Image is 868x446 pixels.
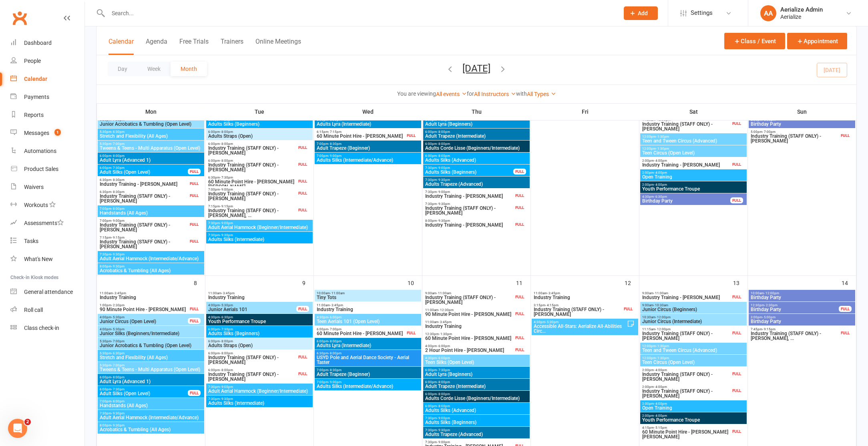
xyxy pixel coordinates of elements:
[143,27,149,33] div: Clear
[437,190,450,194] span: - 9:00pm
[531,103,639,120] th: Fri
[642,295,731,300] span: Industry Training - [PERSON_NAME]
[780,6,823,13] div: Aerialize Admin
[99,239,188,249] span: Industry Training (STAFF ONLY) - [PERSON_NAME]
[316,158,420,163] span: Adults Silks (Intermediate/Advance)
[220,130,233,134] span: - 8:00pm
[58,247,63,253] span: to
[220,142,233,146] span: - 8:00pm
[208,291,311,295] span: 11:00am
[108,62,137,76] button: Day
[436,91,467,97] a: All events
[70,194,94,201] span: between
[99,142,203,146] span: 5:30pm
[8,247,20,253] span: How
[24,238,38,244] div: Tasks
[111,236,125,239] span: - 9:15pm
[208,188,297,191] span: 7:00pm
[24,184,44,190] div: Waivers
[10,319,84,337] a: Class kiosk mode
[99,268,203,273] span: Acrobatics & Tumbling (All Ages)
[24,148,56,154] div: Automations
[22,221,28,227] span: to
[208,208,297,218] span: Industry Training (STAFF ONLY) - [PERSON_NAME], ...
[111,166,125,170] span: - 7:30pm
[437,154,450,158] span: - 8:00pm
[8,52,28,59] span: Adding
[24,307,43,313] div: Roll call
[547,291,560,295] span: - 3:45pm
[316,122,420,127] span: Adults Lyra (Intermediate)
[642,151,745,155] span: Teen Circus (Open Level)
[106,8,613,19] input: Search...
[839,133,852,139] div: FULL
[425,142,528,146] span: 6:00pm
[49,105,67,112] span: collect
[208,179,297,189] span: 60 Minute Point Hire - [PERSON_NAME] [PERSON_NAME]
[624,6,658,20] button: Add
[642,171,745,175] span: 2:00pm
[691,4,713,22] span: Settings
[208,221,311,225] span: 7:30pm
[10,301,84,319] a: Roll call
[99,122,203,127] span: Junior Acrobatics & Tumbling (Open Level)
[208,134,311,139] span: Adults Straps (Open)
[220,233,233,237] span: - 9:30pm
[99,154,203,158] span: 6:00pm
[24,76,47,82] div: Calendar
[316,291,420,295] span: 10:00am
[10,70,84,88] a: Calendar
[330,291,345,295] span: - 11:00am
[302,276,313,289] div: 9
[513,193,526,199] div: FULL
[653,291,668,295] span: - 11:00am
[24,130,49,136] div: Messages
[625,276,639,289] div: 12
[46,176,50,183] span: a
[99,166,188,170] span: 6:00pm
[10,52,84,70] a: People
[316,295,420,300] span: Tiny Tots
[208,191,297,201] span: Industry Training (STAFF ONLY) - [PERSON_NAME]
[425,202,514,206] span: 7:30pm
[513,294,526,300] div: FULL
[103,114,106,120] span: ?
[750,303,839,307] span: 12:30pm
[8,194,70,201] span: What is the difference
[99,182,188,187] span: Industry Training - [PERSON_NAME]
[24,325,59,331] div: Class check-in
[8,229,12,235] span: a
[787,33,847,49] button: Appointment
[188,193,201,199] div: FULL
[111,130,125,134] span: - 6:30pm
[764,291,779,295] span: - 12:00pm
[296,207,309,213] div: FULL
[220,159,233,163] span: - 8:00pm
[296,161,309,167] div: FULL
[642,291,731,295] span: 9:00am
[533,295,637,300] span: Industry Training
[8,158,20,165] span: How
[436,291,451,295] span: - 11:00am
[99,265,203,268] span: 8:00pm
[10,196,84,214] a: Workouts
[437,142,450,146] span: - 8:00pm
[99,130,203,134] span: 5:30pm
[50,176,123,183] span: Payment Authority Waiver
[425,154,528,158] span: 6:00pm
[842,276,856,289] div: 14
[316,130,405,134] span: 6:15pm
[220,176,233,179] span: - 7:30pm
[545,303,559,307] span: - 4:15pm
[328,154,342,158] span: - 9:00pm
[107,250,160,282] button: Help
[642,183,745,187] span: 2:00pm
[221,291,235,295] span: - 3:45pm
[10,106,84,124] a: Reports
[188,181,201,187] div: FULL
[513,221,526,227] div: FULL
[24,166,58,172] div: Product Sales
[462,63,490,74] button: [DATE]
[425,190,514,194] span: 7:30pm
[111,207,125,211] span: - 8:00pm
